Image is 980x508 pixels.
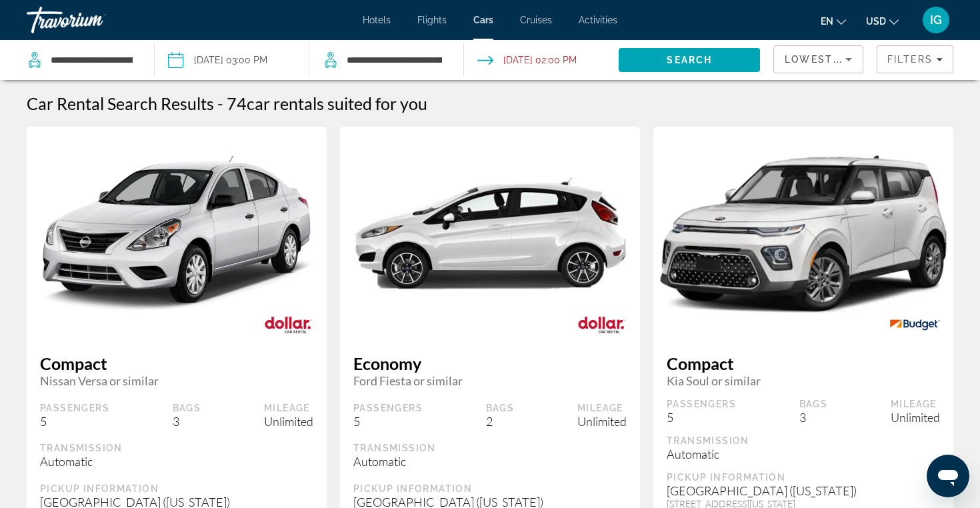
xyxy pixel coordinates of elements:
[821,16,833,27] span: en
[473,15,493,25] a: Cars
[667,447,940,461] div: Automatic
[340,171,640,295] img: Ford Fiesta or similar
[353,402,423,414] div: Passengers
[173,402,201,414] div: Bags
[577,402,627,414] div: Mileage
[264,402,313,414] div: Mileage
[877,45,953,73] button: Filters
[520,15,552,25] a: Cruises
[667,471,940,483] div: Pickup Information
[919,6,953,34] button: User Menu
[667,410,736,425] div: 5
[877,310,953,340] img: BUDGET
[168,40,267,80] button: Pickup date: Oct 18, 2025 03:00 PM
[667,398,736,410] div: Passengers
[363,15,391,25] a: Hotels
[40,454,313,469] div: Automatic
[40,402,109,414] div: Passengers
[891,398,940,410] div: Mileage
[563,310,640,340] img: DOLLAR
[217,93,223,113] span: -
[40,353,313,373] span: Compact
[247,93,427,113] span: car rentals suited for you
[579,15,617,25] a: Activities
[353,454,627,469] div: Automatic
[866,11,899,31] button: Change currency
[353,414,423,429] div: 5
[785,54,870,65] span: Lowest Price
[353,483,627,495] div: Pickup Information
[27,93,214,113] h1: Car Rental Search Results
[27,147,327,319] img: Nissan Versa or similar
[577,414,627,429] div: Unlimited
[353,353,627,373] span: Economy
[887,54,933,65] span: Filters
[667,353,940,373] span: Compact
[866,16,886,27] span: USD
[667,55,712,65] span: Search
[667,483,940,498] div: [GEOGRAPHIC_DATA] ([US_STATE])
[486,414,515,429] div: 2
[667,435,940,447] div: Transmission
[653,139,953,327] img: Kia Soul or similar
[417,15,447,25] a: Flights
[173,414,201,429] div: 3
[930,13,942,27] span: IG
[785,51,852,67] mat-select: Sort by
[477,40,577,80] button: Open drop-off date and time picker
[40,373,313,388] span: Nissan Versa or similar
[667,373,940,388] span: Kia Soul or similar
[250,310,327,340] img: DOLLAR
[799,398,828,410] div: Bags
[227,93,427,113] h2: 74
[40,414,109,429] div: 5
[927,455,969,497] iframe: Button to launch messaging window
[486,402,515,414] div: Bags
[40,442,313,454] div: Transmission
[353,442,627,454] div: Transmission
[799,410,828,425] div: 3
[891,410,940,425] div: Unlimited
[40,483,313,495] div: Pickup Information
[619,48,760,72] button: Search
[49,50,134,70] input: Search pickup location
[264,414,313,429] div: Unlimited
[345,50,443,70] input: Search dropoff location
[27,3,160,37] a: Travorium
[821,11,846,31] button: Change language
[353,373,627,388] span: Ford Fiesta or similar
